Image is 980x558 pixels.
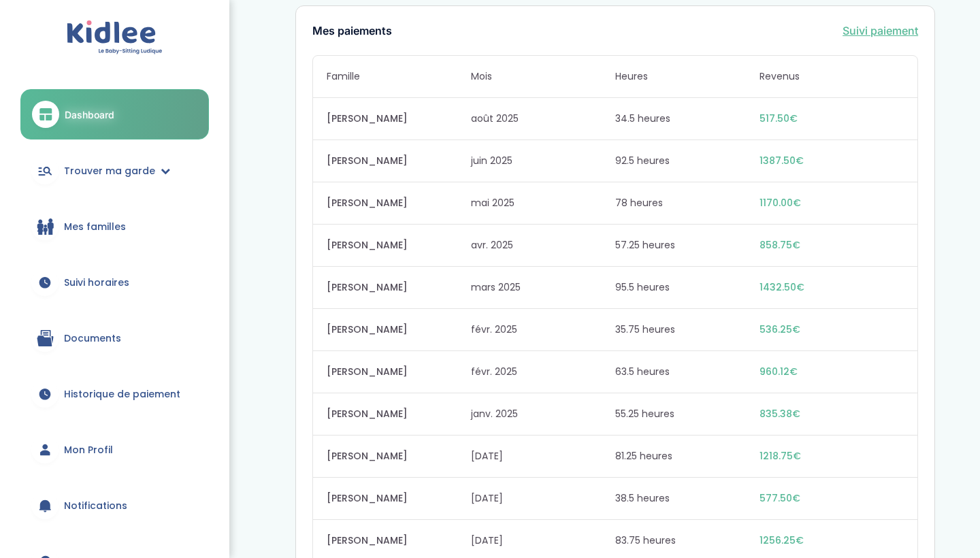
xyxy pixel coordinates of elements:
[64,499,127,513] span: Notifications
[615,491,759,506] span: 38.5 heures
[471,534,615,548] span: [DATE]
[471,238,615,252] span: avr. 2025
[471,154,615,168] span: juin 2025
[759,112,904,126] span: 517.50€
[20,146,209,195] a: Trouver ma garde
[327,449,471,463] span: [PERSON_NAME]
[327,154,471,168] span: [PERSON_NAME]
[471,365,615,379] span: févr. 2025
[327,365,471,379] span: [PERSON_NAME]
[64,387,180,401] span: Historique de paiement
[327,491,471,506] span: [PERSON_NAME]
[615,365,759,379] span: 63.5 heures
[471,323,615,337] span: févr. 2025
[327,280,471,295] span: [PERSON_NAME]
[20,481,209,530] a: Notifications
[759,365,904,379] span: 960.12€
[471,449,615,463] span: [DATE]
[759,69,904,84] span: Revenus
[65,108,114,122] span: Dashboard
[64,331,121,346] span: Documents
[20,370,209,419] a: Historique de paiement
[67,20,163,55] img: logo.svg
[615,407,759,421] span: 55.25 heures
[20,89,209,139] a: Dashboard
[64,220,126,234] span: Mes familles
[759,491,904,506] span: 577.50€
[471,491,615,506] span: [DATE]
[471,196,615,210] span: mai 2025
[615,323,759,337] span: 35.75 heures
[759,534,904,548] span: 1256.25€
[64,443,113,457] span: Mon Profil
[471,112,615,126] span: août 2025
[471,280,615,295] span: mars 2025
[759,238,904,252] span: 858.75€
[759,323,904,337] span: 536.25€
[327,69,471,84] span: Famille
[327,534,471,548] span: [PERSON_NAME]
[327,407,471,421] span: [PERSON_NAME]
[759,449,904,463] span: 1218.75€
[615,196,759,210] span: 78 heures
[615,238,759,252] span: 57.25 heures
[615,449,759,463] span: 81.25 heures
[615,534,759,548] span: 83.75 heures
[64,276,129,290] span: Suivi horaires
[471,407,615,421] span: janv. 2025
[615,69,759,84] span: Heures
[759,280,904,295] span: 1432.50€
[20,425,209,474] a: Mon Profil
[759,407,904,421] span: 835.38€
[327,323,471,337] span: [PERSON_NAME]
[615,154,759,168] span: 92.5 heures
[312,25,392,37] h3: Mes paiements
[843,22,918,39] a: Suivi paiement
[615,112,759,126] span: 34.5 heures
[64,164,155,178] span: Trouver ma garde
[471,69,615,84] span: Mois
[759,154,904,168] span: 1387.50€
[327,112,471,126] span: [PERSON_NAME]
[327,196,471,210] span: [PERSON_NAME]
[20,314,209,363] a: Documents
[20,258,209,307] a: Suivi horaires
[327,238,471,252] span: [PERSON_NAME]
[615,280,759,295] span: 95.5 heures
[759,196,904,210] span: 1170.00€
[20,202,209,251] a: Mes familles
